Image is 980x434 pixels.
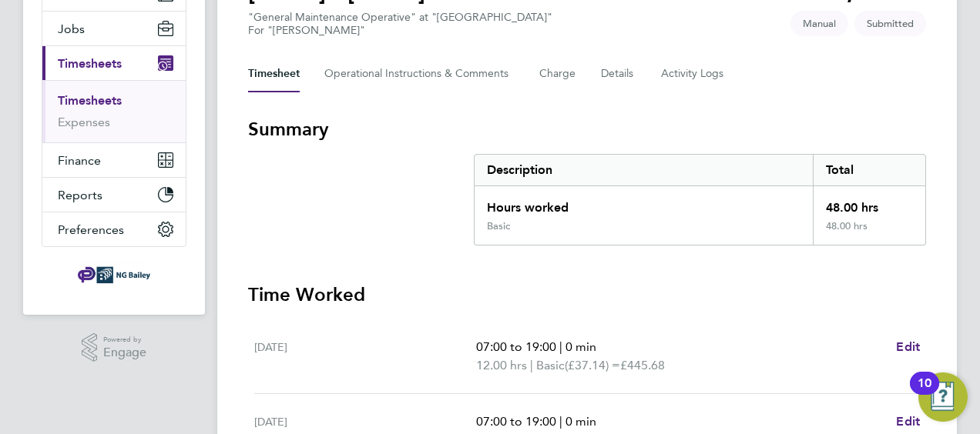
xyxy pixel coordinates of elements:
span: | [530,358,533,372]
div: Basic [487,220,510,232]
button: Timesheet [248,55,300,92]
h3: Time Worked [248,282,926,307]
span: Edit [896,339,920,354]
div: Description [475,155,813,185]
button: Operational Instructions & Comments [324,55,515,92]
div: "General Maintenance Operative" at "[GEOGRAPHIC_DATA]" [248,11,552,37]
div: Hours worked [475,186,813,220]
span: 07:00 to 19:00 [476,414,556,429]
span: Preferences [58,222,124,237]
span: Reports [58,188,102,202]
button: Charge [539,55,576,92]
div: 48.00 hrs [813,220,925,245]
span: 07:00 to 19:00 [476,339,556,354]
div: Summary [474,154,926,245]
span: | [559,414,562,429]
button: Finance [42,143,186,177]
span: Engage [103,346,146,359]
button: Open Resource Center, 10 new notifications [918,372,968,422]
a: Powered byEngage [82,333,147,362]
button: Preferences [42,212,186,246]
span: 0 min [566,339,596,354]
span: £445.68 [620,358,665,372]
span: (£37.14) = [565,358,620,372]
span: 0 min [566,414,596,429]
div: For "[PERSON_NAME]" [248,24,552,37]
span: Powered by [103,333,146,346]
button: Reports [42,178,186,212]
div: Total [813,155,925,185]
div: Timesheets [42,80,186,142]
div: [DATE] [254,338,476,375]
span: 12.00 hrs [476,358,527,372]
button: Details [601,55,636,92]
a: Timesheets [58,93,122,108]
a: Edit [896,338,920,356]
a: Expenses [58,115,110,129]
span: This timesheet is Submitted. [854,11,926,36]
button: Jobs [42,12,186,45]
span: This timesheet was manually created. [790,11,848,36]
button: Timesheets [42,46,186,80]
img: ngbailey-logo-retina.png [78,262,150,287]
div: 48.00 hrs [813,186,925,220]
a: Edit [896,412,920,431]
div: 10 [918,383,931,403]
h3: Summary [248,117,926,142]
span: Basic [536,356,565,375]
a: Go to home page [42,262,186,287]
span: | [559,339,562,354]
span: Finance [58,153,101,168]
span: Jobs [58,22,85,36]
span: Timesheets [58,56,122,71]
button: Activity Logs [661,55,726,92]
span: Edit [896,414,920,429]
